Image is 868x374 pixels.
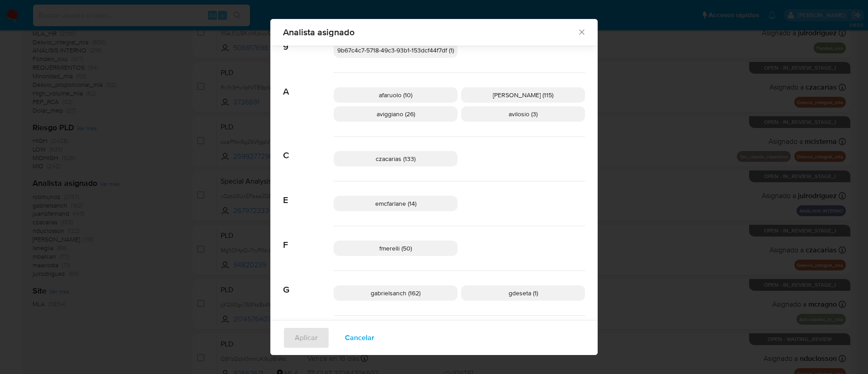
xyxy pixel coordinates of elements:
span: E [283,181,334,206]
div: [PERSON_NAME] (115) [461,87,585,103]
span: emcfarlane (14) [375,199,416,208]
span: aviggiano (26) [377,109,415,118]
span: gdeseta (1) [509,289,538,298]
span: afaruolo (10) [379,90,412,99]
button: Cerrar [577,28,585,36]
span: gabrielsanch (162) [371,289,420,298]
span: J [283,316,334,340]
span: C [283,137,334,161]
button: Cancelar [333,327,386,349]
span: czacarias (133) [376,154,415,163]
span: avilosio (3) [509,109,538,118]
div: aviggiano (26) [334,106,458,122]
div: afaruolo (10) [334,87,458,103]
span: G [283,271,334,295]
div: 9b67c4c7-5718-49c3-93b1-153dcf44f7df (1) [334,43,458,58]
div: fmerelli (50) [334,241,458,256]
span: Analista asignado [283,28,577,37]
span: Cancelar [345,328,374,348]
span: [PERSON_NAME] (115) [493,90,553,99]
div: avilosio (3) [461,106,585,122]
span: fmerelli (50) [379,244,412,253]
span: F [283,226,334,251]
div: emcfarlane (14) [334,196,458,211]
div: gdeseta (1) [461,285,585,301]
span: 9b67c4c7-5718-49c3-93b1-153dcf44f7df (1) [337,46,454,55]
div: gabrielsanch (162) [334,285,458,301]
div: czacarias (133) [334,151,458,166]
span: A [283,73,334,97]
